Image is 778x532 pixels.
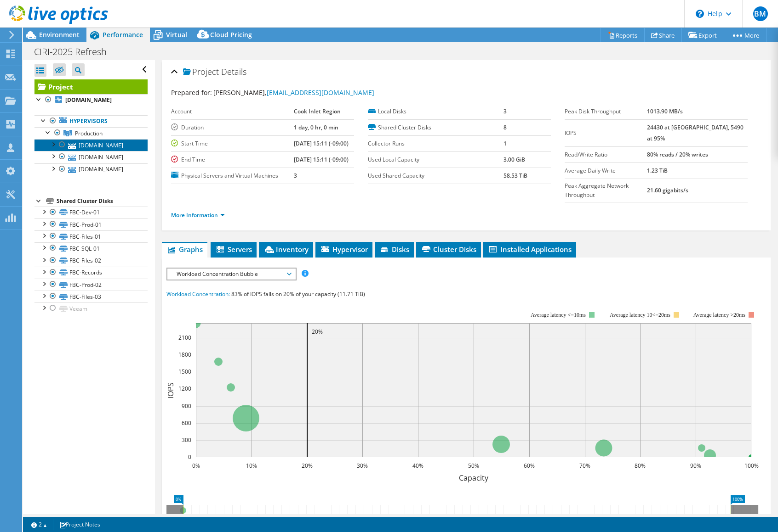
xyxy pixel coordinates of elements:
[34,139,148,151] a: [DOMAIN_NAME]
[744,462,759,470] text: 100%
[178,368,191,375] text: 1500
[681,28,724,42] a: Export
[565,181,647,200] label: Peak Aggregate Network Throughput
[379,245,409,254] span: Disks
[647,123,744,142] b: 24430 at [GEOGRAPHIC_DATA], 5490 at 95%
[693,312,745,318] text: Average latency >20ms
[368,107,503,116] label: Local Disks
[166,382,176,398] text: IOPS
[635,462,646,470] text: 80%
[368,139,503,148] label: Collector Runs
[294,123,338,131] b: 1 day, 0 hr, 0 min
[647,167,668,174] b: 1.23 TiB
[246,462,257,470] text: 10%
[503,123,507,131] b: 8
[647,151,708,158] b: 80% reads / 20% writes
[531,312,586,318] tspan: Average latency <=10ms
[368,171,503,180] label: Used Shared Capacity
[171,171,294,180] label: Physical Servers and Virtual Machines
[421,245,476,254] span: Cluster Disks
[166,290,230,298] span: Workload Concentration:
[524,462,535,470] text: 60%
[34,127,148,139] a: Production
[647,186,688,194] b: 21.60 gigabits/s
[183,67,219,77] span: Project
[34,255,148,267] a: FBC-Files-02
[34,291,148,302] a: FBC-Files-03
[267,88,374,97] a: [EMAIL_ADDRESS][DOMAIN_NAME]
[320,245,368,254] span: Hypervisor
[34,79,148,94] a: Project
[503,107,507,115] b: 3
[294,140,349,147] b: [DATE] 15:11 (-09:00)
[166,30,187,39] span: Virtual
[34,207,148,218] a: FBC-Dev-01
[294,156,349,163] b: [DATE] 15:11 (-09:00)
[565,129,647,138] label: IOPS
[188,453,191,461] text: 0
[565,150,647,159] label: Read/Write Ratio
[357,462,368,470] text: 30%
[565,166,647,175] label: Average Daily Write
[171,123,294,132] label: Duration
[231,290,365,298] span: 83% of IOPS falls on 20% of your capacity (11.71 TiB)
[610,312,670,318] tspan: Average latency 10<=20ms
[178,334,191,342] text: 2100
[503,156,525,163] b: 3.00 GiB
[166,245,203,254] span: Graphs
[53,519,107,530] a: Project Notes
[647,107,683,115] b: 1013.90 MB/s
[488,245,572,254] span: Installed Applications
[503,172,527,179] b: 58.53 TiB
[172,269,290,280] span: Workload Concentration Bubble
[57,196,148,207] div: Shared Cluster Disks
[696,10,704,18] svg: \n
[171,155,294,164] label: End Time
[503,140,507,147] b: 1
[312,328,323,336] text: 20%
[171,88,212,97] label: Prepared for:
[65,96,112,104] b: [DOMAIN_NAME]
[192,462,200,470] text: 0%
[103,30,143,39] span: Performance
[368,155,503,164] label: Used Local Capacity
[34,218,148,230] a: FBC-Prod-01
[690,462,701,470] text: 90%
[579,462,590,470] text: 70%
[34,115,148,127] a: Hypervisors
[39,30,80,39] span: Environment
[468,462,479,470] text: 50%
[171,139,294,148] label: Start Time
[601,28,645,42] a: Reports
[34,302,148,314] a: Veeam
[753,6,768,21] span: BM
[171,107,294,116] label: Account
[178,385,191,392] text: 1200
[459,473,489,483] text: Capacity
[34,94,148,106] a: [DOMAIN_NAME]
[34,151,148,163] a: [DOMAIN_NAME]
[34,242,148,254] a: FBC-SQL-01
[75,129,103,137] span: Production
[644,28,682,42] a: Share
[210,30,252,39] span: Cloud Pricing
[34,163,148,175] a: [DOMAIN_NAME]
[294,172,297,179] b: 3
[182,436,191,444] text: 300
[171,211,225,219] a: More Information
[294,107,341,115] b: Cook Inlet Region
[221,66,246,77] span: Details
[263,245,309,254] span: Inventory
[182,419,191,427] text: 600
[565,107,647,116] label: Peak Disk Throughput
[30,47,121,57] h1: CIRI-2025 Refresh
[215,245,252,254] span: Servers
[34,267,148,279] a: FBC-Records
[34,230,148,242] a: FBC-Files-01
[368,123,503,132] label: Shared Cluster Disks
[178,351,191,358] text: 1800
[34,279,148,291] a: FBC-Prod-02
[25,519,53,530] a: 2
[302,462,313,470] text: 20%
[182,402,191,410] text: 900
